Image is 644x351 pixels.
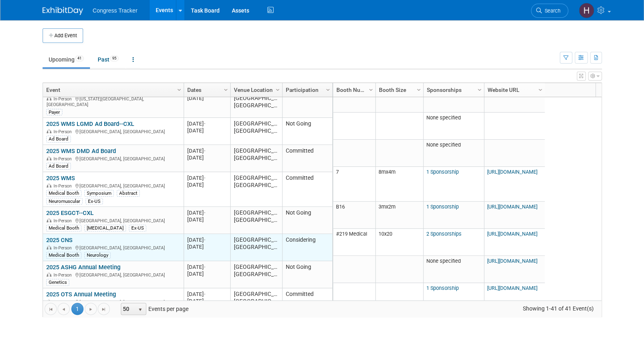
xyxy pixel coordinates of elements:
a: Go to the next page [85,303,97,315]
span: - [204,264,205,270]
span: 1 [71,303,83,315]
a: [URL][DOMAIN_NAME] [487,258,537,264]
div: Payer [46,109,62,115]
td: 3mx2m [375,202,423,229]
td: [GEOGRAPHIC_DATA], [GEOGRAPHIC_DATA] [230,145,282,172]
td: 8mx4m [375,167,423,202]
a: Column Settings [536,83,545,95]
img: In-Person Event [47,218,51,222]
td: [GEOGRAPHIC_DATA], [GEOGRAPHIC_DATA] [230,172,282,207]
a: Column Settings [323,83,332,95]
span: - [204,237,205,243]
td: Committed [282,85,332,118]
a: Search [531,4,568,18]
div: [DATE] [187,298,227,304]
img: In-Person Event [47,245,51,249]
a: 2025 CNS [46,236,73,244]
span: Events per page [110,303,197,315]
a: Column Settings [366,83,375,95]
span: In-Person [53,218,74,223]
div: Ex-US [129,225,146,231]
span: Column Settings [537,87,543,93]
td: Committed [282,145,332,172]
img: In-Person Event [47,272,51,277]
a: 2025 WMS LGMD Ad Board--CXL [46,120,134,128]
div: [GEOGRAPHIC_DATA], [GEOGRAPHIC_DATA] [46,244,180,251]
span: Column Settings [368,87,374,93]
span: Go to the last page [101,306,107,313]
td: [GEOGRAPHIC_DATA], [GEOGRAPHIC_DATA] [230,118,282,145]
div: [DATE] [187,120,227,127]
img: In-Person Event [47,183,51,187]
img: ExhibitDay [43,7,83,15]
span: Column Settings [176,87,182,93]
a: 1 Sponsorship [426,285,459,291]
span: Showing 1-41 of 41 Event(s) [515,303,601,314]
div: [GEOGRAPHIC_DATA], [GEOGRAPHIC_DATA] [46,217,180,224]
div: Abstract [117,190,140,196]
span: None specified [426,142,461,148]
a: Dates [187,83,225,97]
img: In-Person Event [47,96,51,100]
span: 41 [75,55,84,62]
span: Column Settings [223,87,229,93]
span: select [137,306,143,313]
div: Neuromuscular [46,198,83,204]
span: Column Settings [476,87,483,93]
a: 2025 OTS Annual Meeting [46,291,116,298]
span: In-Person [53,300,74,305]
span: In-Person [53,96,74,102]
div: Medical Booth [46,225,81,231]
td: Not Going [282,207,332,234]
img: In-Person Event [47,300,51,304]
a: 2025 WMS DMD Ad Board [46,147,116,155]
span: Go to the next page [88,306,94,313]
a: Go to the previous page [58,303,70,315]
a: Column Settings [414,83,423,95]
span: In-Person [53,156,74,162]
div: [DATE] [187,147,227,154]
td: 10x20 [375,229,423,256]
img: Heather Jones [579,3,594,18]
a: 2025 ESGCT--CXL [46,209,94,217]
a: Booth Number [336,83,370,97]
a: [URL][DOMAIN_NAME] [487,204,537,210]
a: 1 Sponsorship [426,169,459,175]
div: [MEDICAL_DATA] [84,225,126,231]
span: None specified [426,115,461,121]
span: In-Person [53,245,74,251]
td: 7 [333,167,375,202]
td: B16 [333,202,375,229]
div: [GEOGRAPHIC_DATA], [GEOGRAPHIC_DATA] [46,155,180,162]
td: [US_STATE][GEOGRAPHIC_DATA], [GEOGRAPHIC_DATA] [230,85,282,118]
img: In-Person Event [47,156,51,160]
a: Booth Size [379,83,418,97]
span: Congress Tracker [93,7,137,14]
div: [US_STATE][GEOGRAPHIC_DATA], [GEOGRAPHIC_DATA] [46,95,180,107]
a: Column Settings [273,83,282,95]
a: Venue Location [234,83,277,97]
a: Column Settings [221,83,230,95]
a: Upcoming41 [43,52,90,67]
a: [URL][DOMAIN_NAME] [487,285,537,291]
span: None specified [426,258,461,264]
div: [GEOGRAPHIC_DATA], [GEOGRAPHIC_DATA] [46,298,180,305]
a: Website URL [488,83,539,97]
span: In-Person [53,183,74,189]
div: Symposium [84,190,114,196]
a: Sponsorships [427,83,479,97]
span: - [204,121,205,127]
div: [GEOGRAPHIC_DATA], [GEOGRAPHIC_DATA] [46,128,180,135]
div: Ex-US [86,198,103,204]
span: In-Person [53,272,74,278]
td: #219 Medical [333,229,375,256]
div: [DATE] [187,243,227,250]
td: Not Going [282,118,332,145]
div: [DATE] [187,154,227,161]
a: 1 Sponsorship [426,204,459,210]
td: [GEOGRAPHIC_DATA], [GEOGRAPHIC_DATA] [230,234,282,261]
a: Past95 [92,52,125,67]
a: Event [46,83,178,97]
span: - [204,148,205,154]
div: [DATE] [187,181,227,188]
